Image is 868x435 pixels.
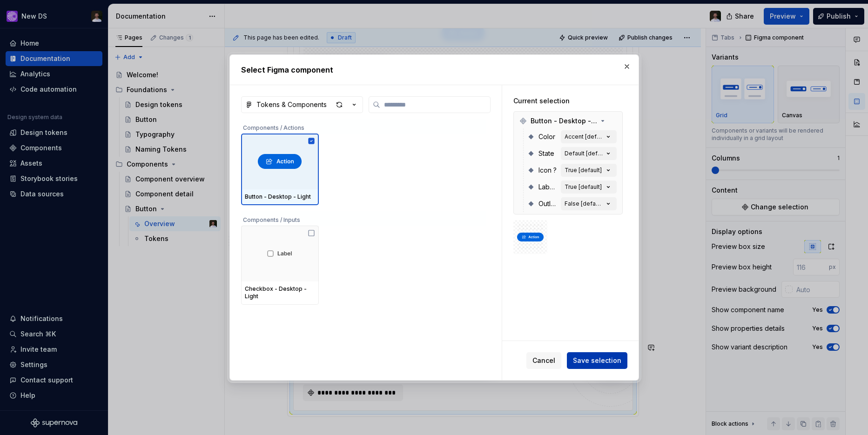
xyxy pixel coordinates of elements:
div: Default [default] [565,150,604,157]
button: Tokens & Components [241,96,363,113]
div: Components / Inputs [241,211,486,226]
span: Cancel [532,356,555,365]
span: Icon ? [538,166,557,175]
div: False [default] [565,200,604,207]
div: Button - Desktop - Light [516,114,620,128]
div: Components / Actions [241,119,486,134]
button: Default [default] [561,147,617,160]
button: True [default] [561,181,617,194]
div: True [default] [565,183,602,191]
button: True [default] [561,164,617,177]
h2: Select Figma component [241,64,627,75]
span: Color [538,132,555,141]
button: Cancel [526,352,561,369]
div: Button - Desktop - Light [245,193,315,201]
span: Save selection [573,356,621,365]
span: Outlined ? [538,199,557,208]
div: Tokens & Components [256,100,327,109]
span: State [538,149,554,158]
button: Accent [default] [561,130,617,143]
span: Label ? [538,182,557,192]
span: Button - Desktop - Light [531,116,598,126]
div: Accent [default] [565,133,604,141]
button: Save selection [567,352,627,369]
button: False [default] [561,197,617,210]
div: True [default] [565,167,602,174]
div: Checkbox - Desktop - Light [245,285,315,300]
div: Current selection [513,96,623,106]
